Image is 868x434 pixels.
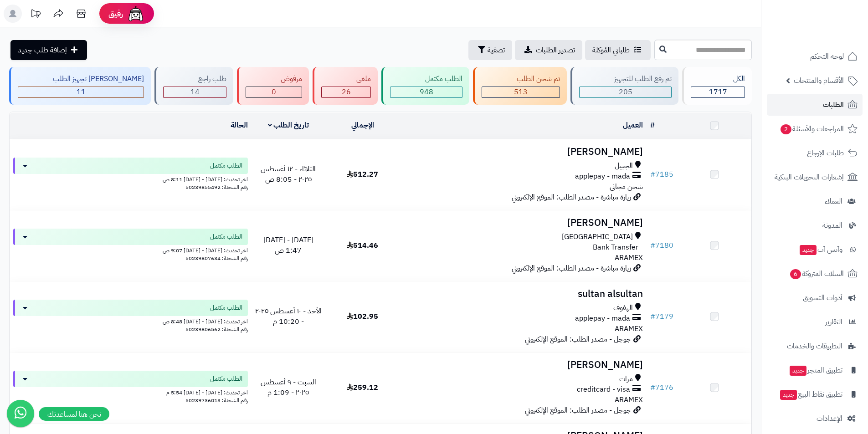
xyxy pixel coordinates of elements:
a: #7180 [650,240,673,251]
span: 514.46 [347,240,378,251]
span: الطلبات [823,98,844,111]
span: 205 [619,87,632,97]
span: ARAMEX [615,323,643,334]
span: جديد [800,245,817,255]
span: الإعدادات [817,412,842,425]
div: الطلب مكتمل [390,74,462,84]
span: زيارة مباشرة - مصدر الطلب: الموقع الإلكتروني [512,263,631,274]
span: الأحد - ١٠ أغسطس ٢٠٢٥ - 10:20 م [255,306,322,327]
div: 11 [18,87,144,97]
div: مرفوض [246,74,302,84]
span: المراجعات والأسئلة [780,123,844,135]
span: 26 [342,87,351,97]
span: 6 [790,269,801,279]
a: المراجعات والأسئلة2 [767,118,863,140]
span: تصدير الطلبات [536,45,575,56]
span: الثلاثاء - ١٢ أغسطس ٢٠٢٥ - 8:05 ص [261,163,316,185]
span: وآتس آب [799,243,842,256]
div: اخر تحديث: [DATE] - [DATE] 9:07 ص [13,245,248,255]
span: 513 [514,87,528,97]
a: طلب راجع 14 [153,67,235,105]
a: المدونة [767,214,863,236]
div: ملغي [321,74,371,84]
a: لوحة التحكم [767,46,863,67]
span: الجبيل [615,161,633,171]
div: اخر تحديث: [DATE] - [DATE] 5:54 م [13,387,248,397]
h3: sultan alsultan [403,289,643,299]
span: رقم الشحنة: 50239807634 [185,254,248,262]
div: تم رفع الطلب للتجهيز [579,74,672,84]
a: تصدير الطلبات [515,40,582,60]
span: الأقسام والمنتجات [794,74,844,87]
span: التطبيقات والخدمات [787,340,842,352]
span: طلباتي المُوكلة [592,45,630,56]
span: الهفوف [613,303,633,313]
a: السلات المتروكة6 [767,263,863,285]
img: ai-face.png [127,5,145,23]
a: الطلب مكتمل 948 [380,67,471,105]
div: 26 [322,87,370,97]
a: إشعارات التحويلات البنكية [767,166,863,188]
span: 259.12 [347,382,378,393]
h3: [PERSON_NAME] [403,147,643,157]
span: المدونة [822,219,842,232]
a: #7185 [650,169,673,180]
div: اخر تحديث: [DATE] - [DATE] 8:11 ص [13,174,248,184]
span: أدوات التسويق [803,291,842,304]
span: طلبات الإرجاع [807,147,844,159]
div: 948 [390,87,462,97]
a: ملغي 26 [311,67,380,105]
a: تم رفع الطلب للتجهيز 205 [569,67,680,105]
a: تحديثات المنصة [24,5,47,25]
span: السلات المتروكة [789,267,844,280]
a: الحالة [231,120,248,131]
span: العملاء [825,195,842,208]
span: جوجل - مصدر الطلب: الموقع الإلكتروني [525,334,631,345]
h3: [PERSON_NAME] [403,218,643,228]
span: جديد [780,390,797,400]
span: 11 [77,87,86,97]
span: الطلب مكتمل [210,161,242,170]
span: التقارير [825,316,842,328]
span: 948 [420,87,433,97]
span: تطبيق نقاط البيع [779,388,842,401]
h3: [PERSON_NAME] [403,360,643,370]
span: زيارة مباشرة - مصدر الطلب: الموقع الإلكتروني [512,192,631,203]
span: [DATE] - [DATE] 1:47 ص [263,235,313,256]
a: #7176 [650,382,673,393]
a: التقارير [767,311,863,333]
span: Bank Transfer [593,242,638,253]
span: تصفية [488,45,505,56]
span: رقم الشحنة: 50239855492 [185,183,248,191]
span: applepay - mada [575,313,630,324]
span: لوحة التحكم [810,50,844,63]
div: 0 [246,87,302,97]
span: ARAMEX [615,252,643,263]
span: 14 [190,87,200,97]
span: الطلب مكتمل [210,303,242,312]
span: رقم الشحنة: 50239736013 [185,396,248,404]
div: 513 [482,87,560,97]
span: 0 [272,87,276,97]
span: ARAMEX [615,394,643,405]
span: الطلب مكتمل [210,232,242,241]
a: تم شحن الطلب 513 [471,67,569,105]
a: الكل1717 [680,67,754,105]
a: الإعدادات [767,408,863,429]
a: إضافة طلب جديد [10,40,87,60]
div: 14 [164,87,226,97]
span: مرات [619,374,633,384]
span: شحن مجاني [610,181,643,192]
a: طلباتي المُوكلة [585,40,651,60]
span: applepay - mada [575,171,630,182]
span: creditcard - visa [577,384,630,395]
span: # [650,169,655,180]
span: # [650,240,655,251]
span: 1717 [709,87,727,97]
span: [GEOGRAPHIC_DATA] [562,232,633,242]
span: رقم الشحنة: 50239806562 [185,325,248,333]
a: مرفوض 0 [235,67,311,105]
a: تطبيق نقاط البيعجديد [767,383,863,405]
img: logo-2.png [806,23,859,42]
span: رفيق [108,8,123,19]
